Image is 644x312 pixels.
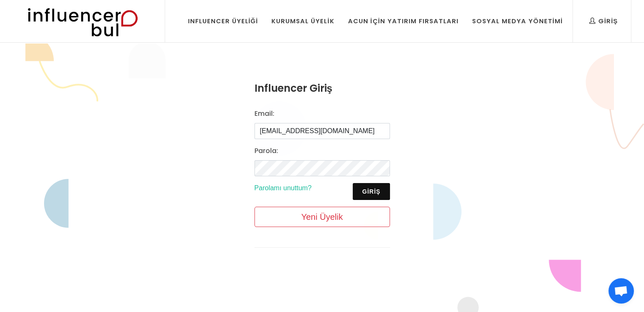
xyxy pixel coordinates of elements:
a: Parolamı unuttum? [254,184,312,192]
h3: Influencer Giriş [254,81,390,96]
a: Yeni Üyelik [254,207,390,227]
button: Giriş [353,183,390,200]
div: Influencer Üyeliği [188,16,258,26]
div: Acun İçin Yatırım Fırsatları [348,16,458,26]
div: Kurumsal Üyelik [271,16,334,26]
label: Email: [254,109,274,119]
div: Giriş [589,16,618,26]
label: Parola: [254,146,278,156]
div: Sosyal Medya Yönetimi [472,16,563,26]
div: Open chat [608,278,634,304]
